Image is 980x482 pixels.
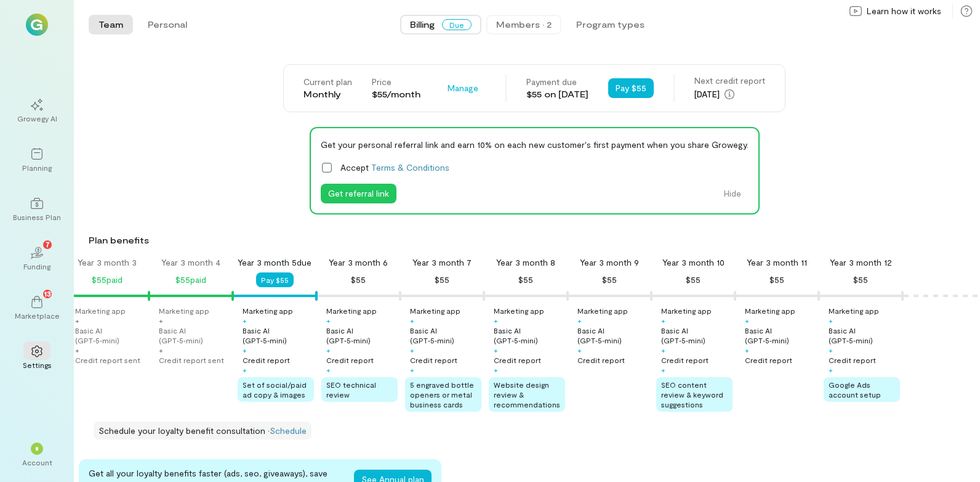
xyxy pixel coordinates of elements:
div: + [410,345,414,355]
div: Credit report sent [75,355,140,365]
div: Monthly [303,88,352,100]
div: Credit report [410,355,457,365]
div: Next credit report [694,75,765,87]
div: $55 [686,272,701,287]
div: Marketing app [243,306,293,316]
div: Credit report [745,355,792,365]
div: Year 3 month 8 [496,256,555,269]
div: Settings [23,360,52,370]
div: Marketing app [326,306,377,316]
div: Marketing app [577,306,628,316]
span: Manage [448,82,478,94]
div: Credit report [326,355,374,365]
div: + [661,365,665,375]
div: $55 [518,272,533,287]
div: $55 [602,272,617,287]
div: + [410,365,414,375]
span: Set of social/paid ad copy & images [243,380,307,399]
div: Basic AI (GPT‑5‑mini) [745,325,816,345]
button: Manage [440,78,486,98]
div: + [494,345,498,355]
div: + [326,316,331,325]
button: Personal [138,15,197,35]
div: Year 3 month 4 [161,256,220,269]
div: + [494,316,498,325]
div: $55 [853,272,868,287]
div: Funding [23,261,50,271]
div: Basic AI (GPT‑5‑mini) [159,325,230,345]
div: + [159,316,163,325]
div: + [243,316,247,325]
div: Plan benefits [89,234,975,247]
div: + [745,345,749,355]
div: *Account [15,433,59,477]
span: Schedule your loyalty benefit consultation · [98,425,270,436]
div: Marketing app [75,306,126,316]
button: Pay $55 [256,272,294,287]
a: Funding [15,237,59,281]
div: $55/month [372,88,420,100]
div: Credit report [577,355,625,365]
button: Team [89,15,133,35]
div: Year 3 month 6 [329,256,388,269]
span: SEO technical review [326,380,376,399]
div: Marketing app [494,306,544,316]
div: $55 [435,272,449,287]
div: Current plan [303,76,352,88]
div: Basic AI (GPT‑5‑mini) [661,325,733,345]
span: Learn how it works [867,5,941,17]
div: Basic AI (GPT‑5‑mini) [577,325,649,345]
div: Payment due [526,76,588,88]
div: $55 [769,272,784,287]
div: Credit report sent [159,355,224,365]
span: Billing [410,18,435,31]
div: Year 3 month 7 [412,256,472,269]
a: Business Plan [15,187,59,232]
a: Terms & Conditions [371,162,449,173]
div: Price [372,76,420,88]
div: $55 paid [175,272,206,287]
div: Year 3 month 10 [662,256,725,269]
span: 5 engraved bottle openers or metal business cards [410,380,474,409]
a: Growegy AI [15,89,59,133]
div: + [829,316,833,325]
a: Schedule [270,425,307,436]
div: + [661,316,665,325]
div: [DATE] [694,87,765,102]
div: Year 3 month 11 [747,256,807,269]
span: Due [442,19,472,30]
div: $55 on [DATE] [526,88,588,100]
div: + [159,345,163,355]
div: Marketing app [745,306,795,316]
div: Credit report [661,355,709,365]
div: Credit report [494,355,541,365]
a: Planning [15,138,59,182]
div: + [326,365,331,375]
div: + [577,316,582,325]
span: Accept [340,161,449,174]
div: Year 3 month 3 [78,256,137,269]
div: + [577,345,582,355]
span: 13 [44,288,51,299]
div: + [243,365,247,375]
span: Website design review & recommendations [494,380,560,409]
div: Credit report [829,355,876,365]
div: Basic AI (GPT‑5‑mini) [494,325,565,345]
span: Google Ads account setup [829,380,881,399]
div: Growegy AI [17,113,57,123]
div: Basic AI (GPT‑5‑mini) [243,325,314,345]
div: Members · 2 [496,18,552,31]
div: + [75,345,79,355]
div: Marketing app [661,306,712,316]
div: Year 3 month 12 [830,256,892,269]
span: 7 [46,239,50,250]
div: Get your personal referral link and earn 10% on each new customer's first payment when you share ... [321,138,749,151]
div: Marketing app [159,306,209,316]
div: $55 paid [92,272,122,287]
span: SEO content review & keyword suggestions [661,380,723,409]
div: Marketing app [410,306,460,316]
div: Year 3 month 9 [580,256,639,269]
button: Pay $55 [608,78,654,98]
div: Marketplace [15,311,60,321]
